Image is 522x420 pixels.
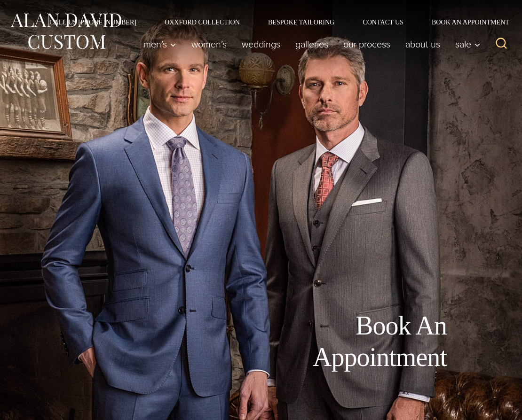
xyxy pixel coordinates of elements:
a: Bespoke Tailoring [254,19,348,25]
a: Galleries [288,35,336,54]
a: weddings [234,35,288,54]
a: Women’s [184,35,234,54]
a: About Us [398,35,448,54]
img: Alan David Custom [9,10,122,52]
a: Oxxford Collection [150,19,254,25]
button: View Search Form [490,33,513,55]
a: Our Process [336,35,398,54]
a: Contact Us [348,19,418,25]
nav: Secondary Navigation [35,19,513,25]
nav: Primary Navigation [136,35,485,54]
a: Book an Appointment [418,19,513,25]
span: Men’s [143,39,176,49]
h1: Book An Appointment [235,310,447,373]
a: Call Us [PHONE_NUMBER] [35,19,150,25]
span: Sale [455,39,481,49]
